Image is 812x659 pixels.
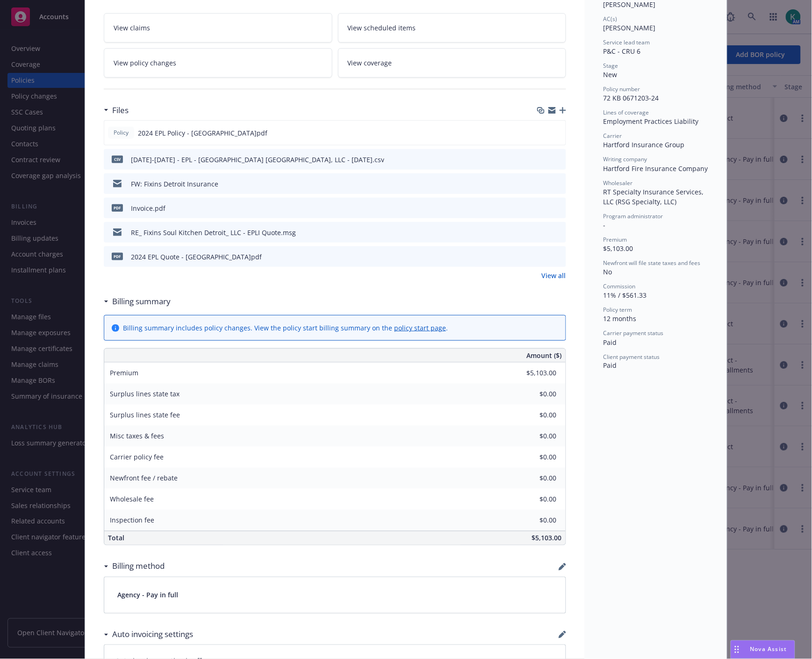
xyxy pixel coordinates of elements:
[604,47,641,56] span: P&C - CRU 6
[604,338,617,347] span: Paid
[131,155,384,165] div: [DATE]-[DATE] - EPL - [GEOGRAPHIC_DATA] [GEOGRAPHIC_DATA], LLC - [DATE].csv
[131,179,218,189] div: FW: Fixins Detroit Insurance
[338,48,567,78] a: View coverage
[110,390,180,399] span: Surplus lines state tax
[539,228,546,237] button: download file
[604,179,633,187] span: Wholesaler
[604,306,632,314] span: Policy term
[539,179,546,189] button: download file
[104,48,332,78] a: View policy changes
[604,361,617,370] span: Paid
[502,366,562,380] input: 0.00
[604,70,618,79] span: New
[604,140,685,149] span: Hartford Insurance Group
[604,282,636,290] span: Commission
[502,514,562,528] input: 0.00
[539,252,546,262] button: download file
[539,128,546,138] button: download file
[604,132,622,140] span: Carrier
[502,472,562,486] input: 0.00
[539,203,546,213] button: download file
[604,244,633,253] span: $5,103.00
[114,23,150,33] span: View claims
[104,295,171,308] div: Billing summary
[338,13,567,43] a: View scheduled items
[348,23,416,33] span: View scheduled items
[542,271,566,280] a: View all
[104,577,566,613] div: Agency - Pay in full
[604,187,706,206] span: RT Specialty Insurance Services, LLC (RSG Specialty, LLC)
[112,629,193,641] h3: Auto invoicing settings
[554,252,562,262] button: preview file
[604,164,708,173] span: Hartford Fire Insurance Company
[532,534,562,543] span: $5,103.00
[138,128,267,138] span: 2024 EPL Policy - [GEOGRAPHIC_DATA]pdf
[104,104,129,116] div: Files
[604,353,660,361] span: Client payment status
[604,38,650,46] span: Service lead team
[604,267,612,276] span: No
[554,228,562,237] button: preview file
[604,155,647,163] span: Writing company
[108,534,124,543] span: Total
[604,85,640,93] span: Policy number
[502,408,562,423] input: 0.00
[527,351,562,360] span: Amount ($)
[110,495,154,504] span: Wholesale fee
[110,411,180,420] span: Surplus lines state fee
[112,560,165,573] h3: Billing method
[604,259,701,267] span: Newfront will file state taxes and fees
[112,104,129,116] h3: Files
[131,228,296,237] div: RE_ Fixins Soul Kitchen Detroit_ LLC - EPLI Quote.msg
[604,62,618,70] span: Stage
[502,493,562,507] input: 0.00
[104,13,332,43] a: View claims
[604,236,627,244] span: Premium
[502,451,562,465] input: 0.00
[604,23,656,32] span: [PERSON_NAME]
[553,128,562,138] button: preview file
[554,155,562,165] button: preview file
[112,253,123,260] span: pdf
[731,640,795,659] button: Nova Assist
[110,432,164,441] span: Misc taxes & fees
[604,93,659,102] span: 72 KB 0671203-24
[348,58,392,68] span: View coverage
[604,314,637,323] span: 12 months
[110,516,154,525] span: Inspection fee
[131,252,262,262] div: 2024 EPL Quote - [GEOGRAPHIC_DATA]pdf
[131,203,165,213] div: Invoice.pdf
[394,323,446,332] a: policy start page
[112,129,130,137] span: Policy
[604,108,649,116] span: Lines of coverage
[104,560,165,573] div: Billing method
[502,430,562,444] input: 0.00
[104,629,193,641] div: Auto invoicing settings
[123,323,448,333] div: Billing summary includes policy changes. View the policy start billing summary on the .
[112,204,123,211] span: pdf
[112,156,123,163] span: csv
[604,15,618,23] span: AC(s)
[604,221,606,229] span: -
[604,291,647,300] span: 11% / $561.33
[110,474,178,483] span: Newfront fee / rebate
[604,329,664,337] span: Carrier payment status
[539,155,546,165] button: download file
[604,212,663,220] span: Program administrator
[110,369,138,378] span: Premium
[110,453,164,462] span: Carrier policy fee
[604,117,699,126] span: Employment Practices Liability
[750,645,787,653] span: Nova Assist
[554,179,562,189] button: preview file
[112,295,171,308] h3: Billing summary
[731,641,743,659] div: Drag to move
[502,387,562,401] input: 0.00
[114,58,176,68] span: View policy changes
[554,203,562,213] button: preview file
